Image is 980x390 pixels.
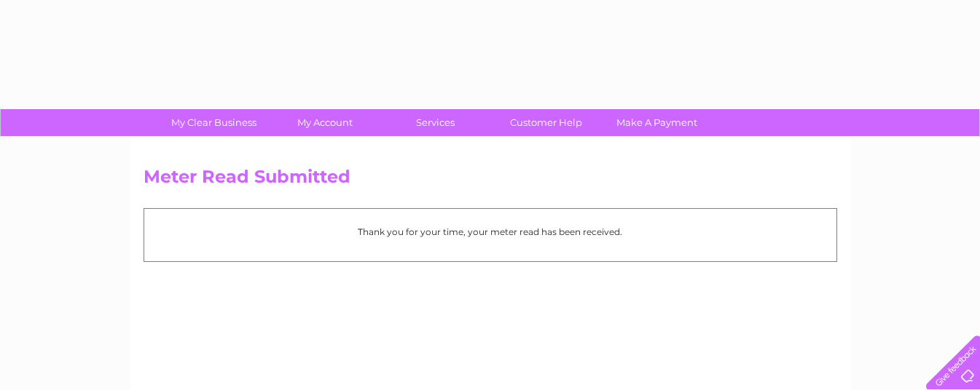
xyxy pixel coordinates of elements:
[154,109,274,136] a: My Clear Business
[486,109,606,136] a: Customer Help
[152,225,829,239] p: Thank you for your time, your meter read has been received.
[375,109,495,136] a: Services
[144,167,837,194] h2: Meter Read Submitted
[597,109,717,136] a: Make A Payment
[264,109,385,136] a: My Account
